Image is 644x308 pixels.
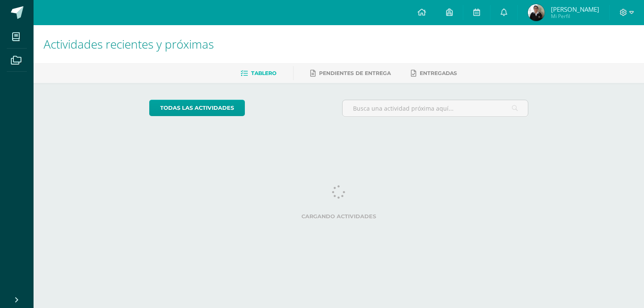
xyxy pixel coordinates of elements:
[528,4,545,21] img: 4eaae96b995a47cad2151a382385d37a.png
[551,5,599,13] span: [PERSON_NAME]
[310,67,391,80] a: Pendientes de entrega
[44,36,214,52] span: Actividades recientes y próximas
[343,100,528,116] input: Busca una actividad próxima aquí...
[420,70,457,76] span: Entregadas
[319,70,391,76] span: Pendientes de entrega
[241,67,276,80] a: Tablero
[149,100,245,116] a: todas las Actividades
[551,13,599,20] span: Mi Perfil
[411,67,457,80] a: Entregadas
[149,213,529,220] label: Cargando actividades
[251,70,276,76] span: Tablero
